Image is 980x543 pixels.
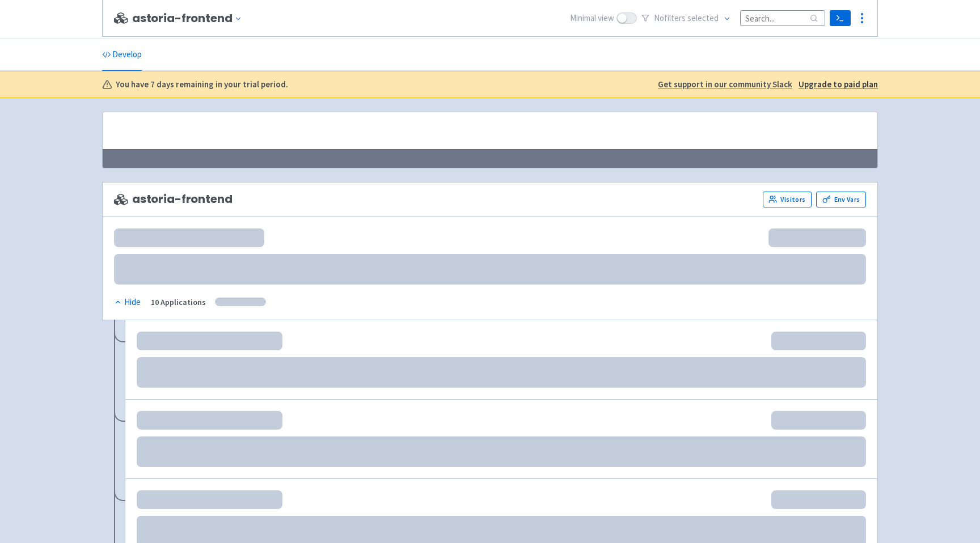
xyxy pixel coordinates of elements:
div: Hide [114,296,141,309]
a: Visitors [763,192,812,207]
a: Terminal [830,10,851,26]
span: astoria-frontend [114,193,232,206]
u: Get support in our community Slack [658,79,792,90]
span: Minimal view [570,12,614,25]
a: Develop [102,39,142,71]
b: You have 7 days remaining in your trial period. [116,78,288,91]
input: Search... [740,10,825,26]
button: astoria-frontend [132,12,247,25]
button: Hide [114,296,142,309]
u: Upgrade to paid plan [799,79,878,90]
div: 10 Applications [151,296,206,309]
span: No filter s [654,12,719,25]
a: Env Vars [816,192,866,207]
a: Get support in our community Slack [658,78,792,91]
span: selected [687,12,719,23]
